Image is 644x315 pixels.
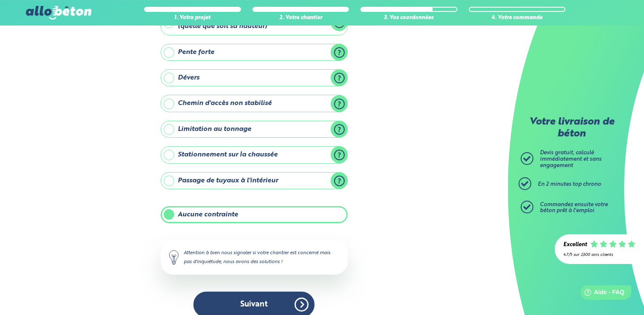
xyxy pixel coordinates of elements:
[26,6,91,20] img: allobéton
[360,15,457,21] div: 3. Vos coordonnées
[161,69,348,86] label: Dévers
[523,116,621,140] p: Votre livraison de béton
[540,202,608,214] span: Commandez ensuite votre béton prêt à l'emploi
[540,150,601,168] span: Devis gratuit, calculé immédiatement et sans engagement
[161,95,348,112] label: Chemin d'accès non stabilisé
[144,15,241,21] div: 1. Votre projet
[563,242,587,248] div: Excellent
[161,121,348,138] label: Limitation au tonnage
[538,182,601,187] span: En 2 minutes top chrono
[469,15,566,21] div: 4. Votre commande
[252,15,349,21] div: 2. Votre chantier
[161,44,348,61] label: Pente forte
[161,172,348,189] label: Passage de tuyaux à l'intérieur
[563,253,635,257] div: 4.7/5 sur 2300 avis clients
[161,146,348,163] label: Stationnement sur la chaussée
[568,282,635,306] iframe: Help widget launcher
[161,206,348,223] label: Aucune contrainte
[161,240,348,274] div: Attention à bien nous signaler si votre chantier est concerné mais pas d'inquiétude, nous avons d...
